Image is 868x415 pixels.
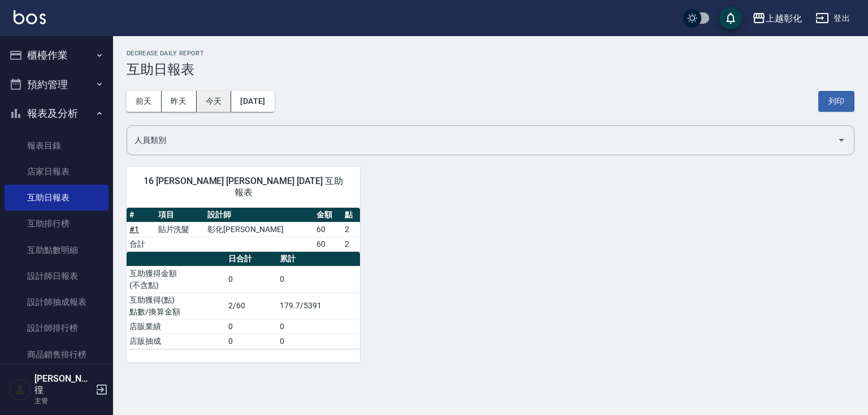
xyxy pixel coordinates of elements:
td: 0 [225,266,277,292]
p: 主管 [34,396,92,406]
a: 報表目錄 [5,133,108,159]
a: 設計師排行榜 [5,315,108,341]
td: 0 [277,266,360,292]
td: 179.7/5391 [277,292,360,319]
td: 店販業績 [127,319,225,334]
a: 商品銷售排行榜 [5,342,108,368]
input: 人員名稱 [132,130,832,150]
button: [DATE] [231,91,274,112]
td: 0 [277,334,360,348]
div: 上越彰化 [766,11,802,25]
a: 互助日報表 [5,185,108,211]
table: a dense table [127,252,360,349]
span: 16 [PERSON_NAME] [PERSON_NAME] [DATE] 互助報表 [140,176,346,198]
td: 互助獲得金額 (不含點) [127,266,225,292]
td: 60 [314,237,342,251]
th: 日合計 [225,252,277,267]
td: 互助獲得(點) 點數/換算金額 [127,292,225,319]
td: 0 [225,319,277,334]
table: a dense table [127,208,360,252]
button: 列印 [818,91,854,112]
td: 合計 [127,237,155,251]
a: 設計師抽成報表 [5,289,108,315]
button: Open [832,131,850,149]
th: # [127,208,155,222]
button: 預約管理 [5,70,108,99]
th: 點 [342,208,360,222]
td: 2 [342,237,360,251]
button: 前天 [127,91,162,112]
a: 互助點數明細 [5,237,108,263]
a: #1 [129,225,139,234]
td: 2/60 [225,292,277,319]
a: 店家日報表 [5,159,108,185]
a: 設計師日報表 [5,263,108,289]
td: 彰化[PERSON_NAME] [205,222,313,237]
td: 2 [342,222,360,237]
button: 上越彰化 [748,7,806,30]
button: 昨天 [162,91,197,112]
button: 櫃檯作業 [5,41,108,70]
h2: Decrease Daily Report [127,50,854,57]
th: 累計 [277,252,360,267]
a: 互助排行榜 [5,211,108,237]
th: 設計師 [205,208,313,222]
button: save [719,7,742,29]
td: 60 [314,222,342,237]
td: 0 [225,334,277,348]
td: 貼片洗髮 [155,222,205,237]
h5: [PERSON_NAME]徨 [34,373,92,396]
button: 登出 [811,8,854,29]
button: 報表及分析 [5,99,108,128]
h3: 互助日報表 [127,62,854,77]
th: 項目 [155,208,205,222]
img: Logo [14,10,46,24]
button: 今天 [197,91,232,112]
img: Person [9,378,32,401]
th: 金額 [314,208,342,222]
td: 店販抽成 [127,334,225,348]
td: 0 [277,319,360,334]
